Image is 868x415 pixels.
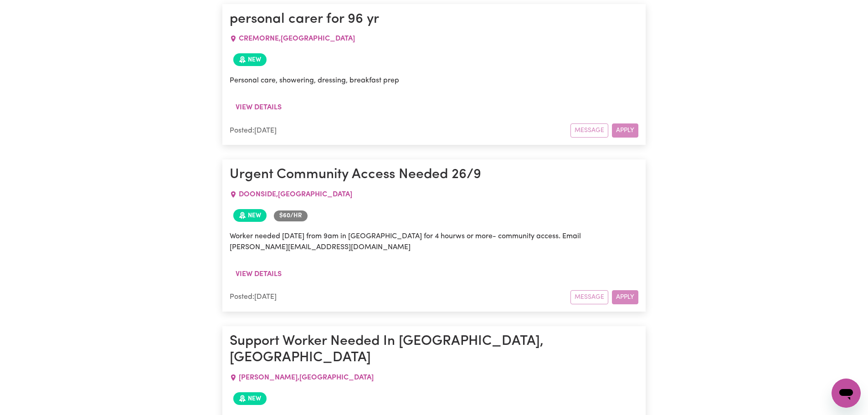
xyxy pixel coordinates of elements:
[230,333,638,367] h1: Support Worker Needed In [GEOGRAPHIC_DATA], [GEOGRAPHIC_DATA]
[832,379,861,408] iframe: Button to launch messaging window, conversation in progress
[230,75,638,86] p: Personal care, showering, dressing, breakfast prep
[274,210,308,221] span: Job rate per hour
[239,374,374,381] span: [PERSON_NAME] , [GEOGRAPHIC_DATA]
[230,99,288,116] button: View details
[233,392,267,405] span: Job posted within the last 30 days
[230,292,570,302] div: Posted: [DATE]
[230,266,288,283] button: View details
[230,125,570,136] div: Posted: [DATE]
[230,11,638,28] h1: personal carer for 96 yr
[233,53,267,66] span: Job posted within the last 30 days
[230,167,638,183] h1: Urgent Community Access Needed 26/9
[230,231,638,253] p: Worker needed [DATE] from 9am in [GEOGRAPHIC_DATA] for 4 hourws or more- community access. Email ...
[239,35,355,42] span: CREMORNE , [GEOGRAPHIC_DATA]
[233,209,267,222] span: Job posted within the last 30 days
[239,191,352,198] span: DOONSIDE , [GEOGRAPHIC_DATA]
